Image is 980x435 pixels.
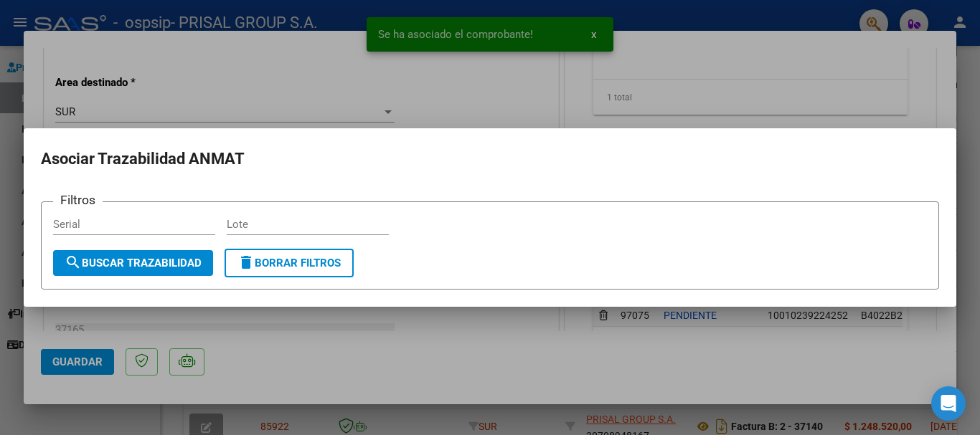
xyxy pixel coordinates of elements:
[65,254,82,271] mat-icon: search
[931,386,966,421] div: Open Intercom Messenger
[225,249,354,277] button: Borrar Filtros
[53,191,103,209] h3: Filtros
[237,254,255,271] mat-icon: delete
[65,257,202,269] span: Buscar Trazabilidad
[41,145,939,173] h2: Asociar Trazabilidad ANMAT
[53,250,213,276] button: Buscar Trazabilidad
[237,257,341,269] span: Borrar Filtros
